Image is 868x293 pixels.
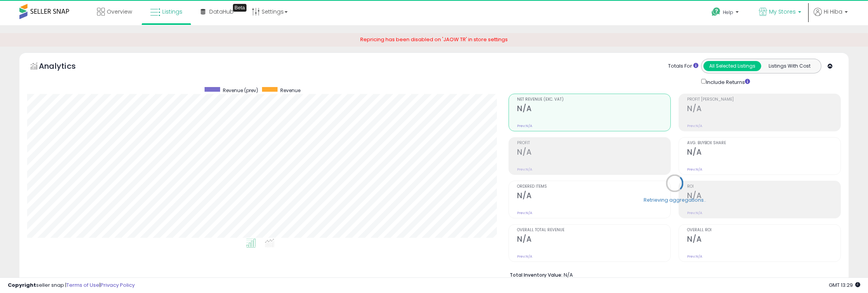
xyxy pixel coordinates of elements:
[360,36,508,43] span: Repricing has been disabled on 'JAOW TR' in store settings
[668,63,698,70] div: Totals For
[761,61,819,71] button: Listings With Cost
[769,8,796,16] span: My Stores
[824,8,842,16] span: Hi Hiba
[162,8,182,16] span: Listings
[101,281,135,289] a: Privacy Policy
[280,87,300,94] span: Revenue
[8,281,36,289] strong: Copyright
[107,8,132,16] span: Overview
[711,7,721,17] i: Get Help
[39,61,91,73] h5: Analytics
[705,1,746,25] a: Help
[723,9,733,16] span: Help
[209,8,234,16] span: DataHub
[233,4,247,12] div: Tooltip anchor
[703,61,761,71] button: All Selected Listings
[644,197,706,204] div: Retrieving aggregations..
[814,8,848,25] a: Hi Hiba
[695,77,759,86] div: Include Returns
[66,281,99,289] a: Terms of Use
[223,87,258,94] span: Revenue (prev)
[8,282,135,289] div: seller snap | |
